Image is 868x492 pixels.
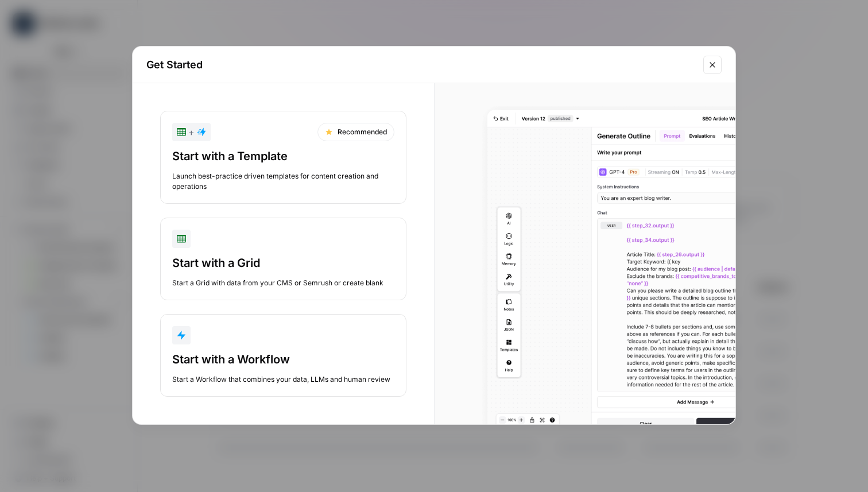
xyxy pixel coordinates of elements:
[146,57,696,73] h2: Get Started
[703,56,722,74] button: Close modal
[172,278,394,288] div: Start a Grid with data from your CMS or Semrush or create blank
[177,125,206,139] div: +
[172,374,394,385] div: Start a Workflow that combines your data, LLMs and human review
[172,351,394,367] div: Start with a Workflow
[172,255,394,271] div: Start with a Grid
[160,218,406,300] button: Start with a GridStart a Grid with data from your CMS or Semrush or create blank
[160,111,406,204] button: +RecommendedStart with a TemplateLaunch best-practice driven templates for content creation and o...
[172,148,394,164] div: Start with a Template
[172,171,394,192] div: Launch best-practice driven templates for content creation and operations
[160,314,406,397] button: Start with a WorkflowStart a Workflow that combines your data, LLMs and human review
[317,123,394,141] div: Recommended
